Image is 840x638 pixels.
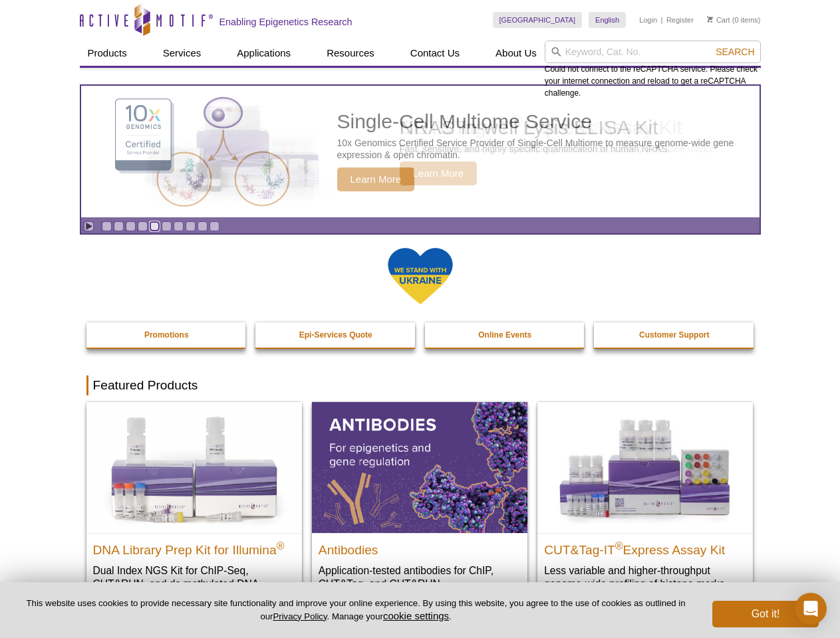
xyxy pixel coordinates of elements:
a: DNA Library Prep Kit for Illumina DNA Library Prep Kit for Illumina® Dual Index NGS Kit for ChIP-... [86,402,302,617]
p: Dual Index NGS Kit for ChIP-Seq, CUT&RUN, and ds methylated DNA assays. [93,564,295,604]
h2: CUT&Tag-IT Express Assay Kit [544,537,746,557]
a: All Antibodies Antibodies Application-tested antibodies for ChIP, CUT&Tag, and CUT&RUN. [312,402,527,603]
img: All Antibodies [312,402,527,532]
sup: ® [615,540,623,551]
strong: Online Events [478,330,531,340]
sup: ® [277,540,285,551]
a: Go to slide 9 [198,221,208,231]
li: | [661,12,663,28]
a: CUT&Tag-IT® Express Assay Kit CUT&Tag-IT®Express Assay Kit Less variable and higher-throughput ge... [537,402,753,603]
a: [GEOGRAPHIC_DATA] [493,12,583,28]
a: Go to slide 6 [162,221,172,231]
p: This website uses cookies to provide necessary site functionality and improve your online experie... [21,597,690,623]
strong: Customer Support [639,330,709,340]
a: English [589,12,626,28]
a: Promotions [86,322,247,348]
a: Epi-Services Quote [255,322,416,348]
a: Privacy Policy [273,611,327,621]
div: Open Intercom Messenger [795,593,827,625]
span: Search [716,47,754,57]
button: Search [712,46,758,58]
a: About Us [488,41,545,66]
a: Online Events [425,322,586,348]
a: Go to slide 1 [102,221,112,231]
p: Application-tested antibodies for ChIP, CUT&Tag, and CUT&RUN. [319,564,521,591]
p: Less variable and higher-throughput genome-wide profiling of histone marks​. [544,564,746,591]
div: Could not connect to the reCAPTCHA service. Please check your internet connection and reload to g... [545,41,761,99]
a: Contact Us [402,41,468,66]
a: Login [639,15,657,25]
a: Go to slide 2 [114,221,124,231]
a: Toggle autoplay [84,221,94,231]
a: Go to slide 3 [126,221,136,231]
li: (0 items) [707,12,761,28]
button: Got it! [712,601,819,627]
a: Go to slide 10 [210,221,219,231]
a: Applications [229,41,299,66]
a: Go to slide 4 [138,221,148,231]
a: Cart [707,15,730,25]
strong: Epi-Services Quote [299,330,372,340]
a: Services [155,41,210,66]
img: DNA Library Prep Kit for Illumina [86,402,302,532]
h2: Enabling Epigenetics Research [219,16,352,28]
img: CUT&Tag-IT® Express Assay Kit [537,402,753,532]
h2: Featured Products [86,375,754,395]
strong: Promotions [144,330,189,340]
a: Register [666,15,694,25]
a: Go to slide 5 [150,221,160,231]
a: Customer Support [594,322,755,348]
img: We Stand With Ukraine [387,247,454,306]
a: Resources [319,41,382,66]
h2: Antibodies [319,537,521,557]
a: Go to slide 8 [186,221,196,231]
a: Products [80,41,135,66]
h2: DNA Library Prep Kit for Illumina [93,537,295,557]
input: Keyword, Cat. No. [545,41,761,63]
a: Go to slide 7 [174,221,184,231]
img: Your Cart [707,16,713,23]
button: cookie settings [383,610,449,621]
